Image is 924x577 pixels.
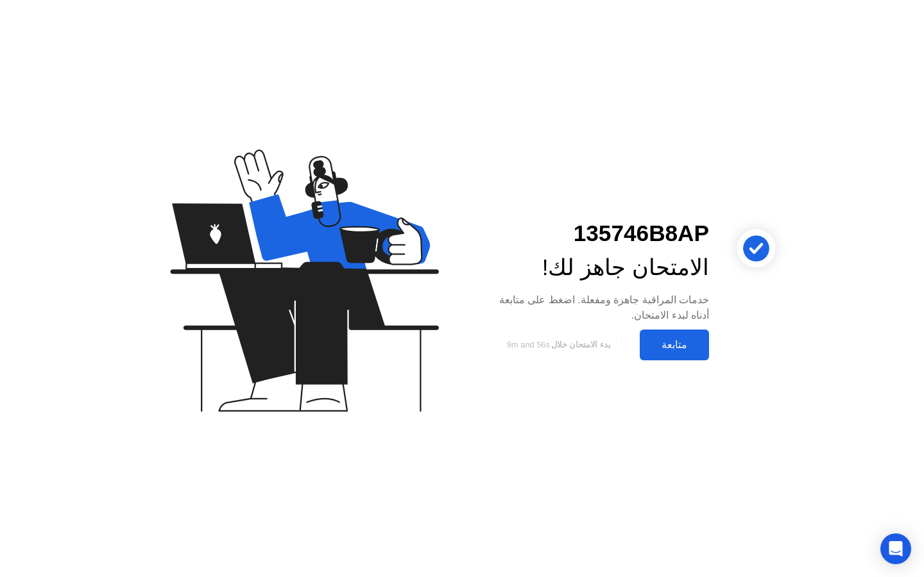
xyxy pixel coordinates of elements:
button: بدء الامتحان خلال9m and 56s [483,333,633,357]
button: متابعة [640,330,709,360]
span: 9m and 56s [507,340,550,349]
div: 135746B8AP [483,217,709,251]
div: Open Intercom Messenger [880,533,911,564]
div: الامتحان جاهز لك! [483,251,709,285]
div: خدمات المراقبة جاهزة ومفعلة. اضغط على متابعة أدناه لبدء الامتحان. [483,292,709,323]
div: متابعة [644,339,705,351]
